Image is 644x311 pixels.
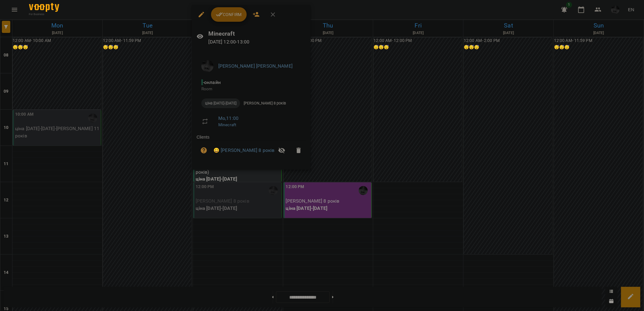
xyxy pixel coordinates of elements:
div: [PERSON_NAME] 8 років [240,98,290,108]
a: 😀 [PERSON_NAME] 8 років [213,147,274,154]
ul: Clients [197,134,306,162]
span: - онлайн [201,79,222,85]
p: Room [201,86,301,92]
img: c21352688f5787f21f3ea42016bcdd1d.jpg [201,60,213,72]
a: [PERSON_NAME] [PERSON_NAME] [218,63,293,69]
a: Minecraft [218,122,236,127]
span: ціна [DATE]-[DATE] [201,101,240,106]
p: [DATE] 12:00 - 13:00 [209,38,306,46]
button: Unpaid. Bill the attendance? [197,143,211,158]
span: Confirm [216,11,242,18]
a: Mo , 11:00 [218,115,239,121]
h6: Minecraft [209,29,306,38]
span: [PERSON_NAME] 8 років [240,101,290,106]
button: Confirm [211,7,247,22]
